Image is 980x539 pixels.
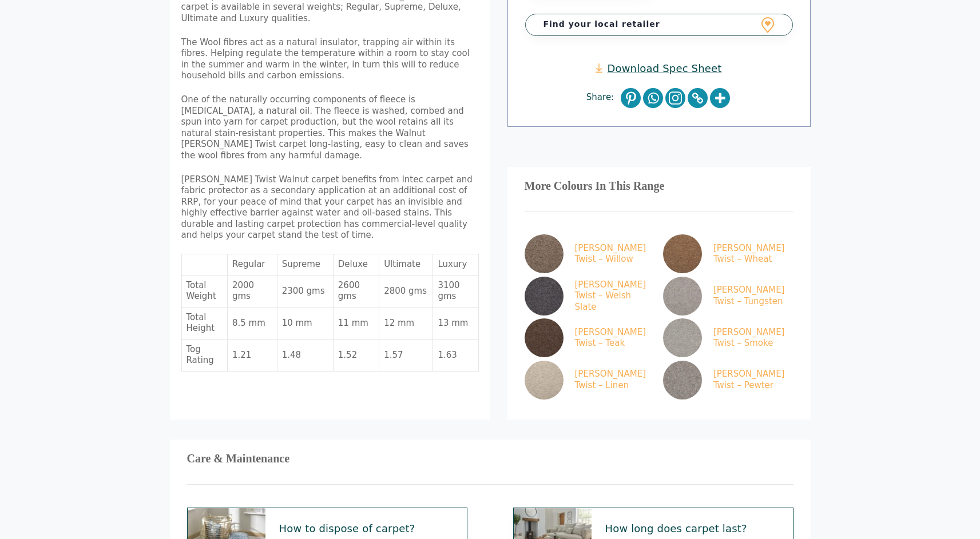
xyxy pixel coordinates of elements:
a: Copy Link [688,88,708,108]
img: Tomkinson Twist - Linen [525,361,564,400]
a: [PERSON_NAME] Twist – Smoke [663,318,789,357]
td: Ultimate [379,254,433,276]
td: 2600 gms [334,276,379,308]
a: [PERSON_NAME] Twist – Linen [525,361,650,400]
td: Deluxe [334,254,379,276]
td: 13 mm [433,308,478,340]
td: Tog Rating [182,340,228,372]
a: How to dispose of carpet? [279,522,453,535]
a: [PERSON_NAME] Twist – Wheat [663,234,789,273]
a: [PERSON_NAME] Twist – Pewter [663,361,789,400]
img: Tomkinson Twist - Teak [525,318,564,357]
td: 11 mm [334,308,379,340]
img: Tomkinson Twist - Wheat [663,234,702,273]
td: 2000 gms [228,276,277,308]
h3: Care & Maintenance [187,457,793,461]
a: How long does carpet last? [605,522,779,535]
img: Tomkinson Twist - Pewter [663,361,702,400]
td: Supreme [277,254,334,276]
td: 1.52 [334,340,379,372]
a: Pinterest [621,88,641,108]
td: Regular [228,254,277,276]
td: 10 mm [277,308,334,340]
a: More [710,88,730,108]
img: Tomkinson Twist Smoke [663,318,702,357]
img: Tomkinson Twist Tungsten [663,277,702,316]
td: 1.48 [277,340,334,372]
td: 3100 gms [433,276,478,308]
h3: More Colours In This Range [525,184,793,189]
a: Whatsapp [643,88,663,108]
a: [PERSON_NAME] Twist – Welsh Slate [525,277,650,316]
a: Download Spec Sheet [596,62,721,75]
a: [PERSON_NAME] Twist – Willow [525,234,650,273]
a: [PERSON_NAME] Twist – Tungsten [663,277,789,316]
a: Instagram [665,88,685,108]
td: 2800 gms [379,276,433,308]
a: Find your local retailer [525,14,793,35]
p: [PERSON_NAME] Twist Walnut carpet benefits from Intec carpet and fabric protector as a secondary ... [181,174,479,241]
span: Share: [586,92,620,103]
td: 1.57 [379,340,433,372]
td: Luxury [433,254,478,276]
img: Tomkinson Twist Welsh Slate [525,277,564,316]
td: 2300 gms [277,276,334,308]
td: Total Weight [182,276,228,308]
span: One of the naturally occurring components of fleece is [MEDICAL_DATA], a natural oil. The fleece ... [181,94,469,161]
td: 1.63 [433,340,478,372]
p: The Wool fibres act as a natural insulator, trapping air within its fibres. Helping regulate the ... [181,37,479,82]
td: Total Height [182,308,228,340]
td: 8.5 mm [228,308,277,340]
a: [PERSON_NAME] Twist – Teak [525,318,650,357]
td: 1.21 [228,340,277,372]
img: Tomkinson Twist Willow [525,234,564,273]
td: 12 mm [379,308,433,340]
